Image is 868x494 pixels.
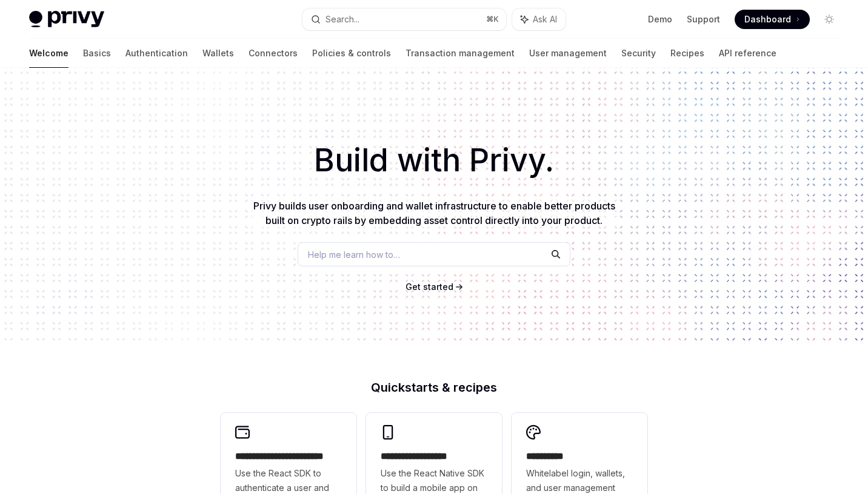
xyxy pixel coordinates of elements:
a: Connectors [249,39,298,68]
img: light logo [29,11,104,28]
a: Demo [648,13,672,25]
span: Ask AI [533,13,557,25]
a: Dashboard [735,10,810,29]
span: Privy builds user onboarding and wallet infrastructure to enable better products built on crypto ... [253,200,615,226]
span: Get started [406,282,453,292]
a: Wallets [202,39,234,68]
a: Get started [406,281,453,293]
a: Support [687,13,720,25]
span: ⌘ K [486,15,499,24]
a: Welcome [29,39,68,68]
button: Search...⌘K [302,8,507,30]
a: Authentication [125,39,188,68]
span: Help me learn how to… [308,248,400,261]
a: Policies & controls [312,39,391,68]
h2: Quickstarts & recipes [221,381,647,394]
a: Recipes [670,39,704,68]
a: Basics [83,39,111,68]
a: Security [621,39,656,68]
a: Transaction management [406,39,515,68]
button: Toggle dark mode [820,10,839,29]
div: Search... [326,12,359,27]
h1: Build with Privy. [19,137,849,184]
a: User management [529,39,607,68]
span: Dashboard [744,13,791,25]
button: Ask AI [512,8,566,30]
a: API reference [719,39,776,68]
